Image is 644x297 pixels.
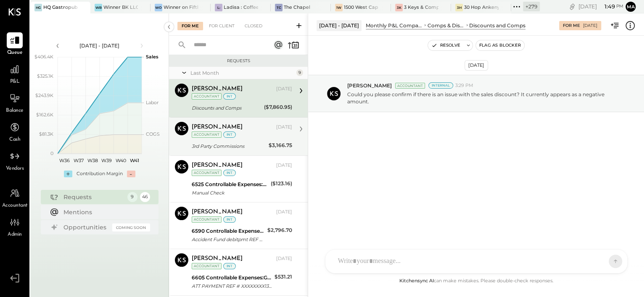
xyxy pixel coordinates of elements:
div: 46 [140,192,150,202]
text: Sales [146,54,158,60]
p: Could you please confirm if there is an issue with the sales discount? It currently appears as a ... [347,91,623,105]
text: W41 [130,158,139,163]
div: 3K [395,4,403,11]
div: [DATE] [276,209,292,216]
div: $2,796.70 [267,226,292,234]
div: Discounts and Comps [469,22,525,29]
div: int [223,216,236,223]
div: Wo [155,4,162,11]
div: Accountant [192,93,222,100]
text: $325.1K [37,73,53,79]
div: [DATE] - [DATE] [317,20,362,31]
span: Balance [6,107,24,115]
div: Accountant [192,216,222,223]
div: The Chapel [284,4,310,11]
div: Contribution Margin [77,171,123,177]
div: [PERSON_NAME] [192,208,243,216]
div: Coming Soon [112,223,150,231]
div: [DATE] [276,255,292,262]
div: ATT PAYMENT REF # XXXXXXXX1315813 ATT XXXXXX1004PAYMENT PPD535046001EPAYX HQ GASTROPUB ONE LLC RE... [192,282,272,290]
div: [PERSON_NAME] [192,161,243,170]
div: $3,166.75 [269,141,292,150]
span: Admin [8,231,22,239]
div: 3H [455,4,463,11]
div: 30 Hop Ankeny [464,4,499,11]
div: ($7,860.95) [264,103,292,111]
div: [DATE] [578,3,623,11]
div: For Me [177,22,203,30]
div: Accident Fund debitpmt REF # XXXXXXXX4649605 Accident Fund F800146791debitpmt WEB#449078956 HQ GA... [192,235,265,244]
text: W39 [101,158,112,163]
text: $243.9K [35,92,53,98]
div: Manual Check [192,189,268,197]
div: [DATE] [465,60,488,71]
div: 9 [296,69,303,76]
text: COGS [146,131,160,137]
div: L: [215,4,222,11]
span: P&L [10,78,20,86]
a: Cash [0,119,29,144]
div: [DATE] [276,162,292,169]
div: + 279 [523,2,540,11]
text: W38 [87,158,98,163]
div: Comps & Discounts [427,22,465,29]
div: int [223,131,236,138]
div: 1500 West Capital LP [344,4,378,11]
div: Winner BK LLC [103,4,138,11]
div: Discounts and Comps [192,104,261,112]
div: Winner on Fifth LLC [164,4,198,11]
div: 3 Keys & Company [404,4,438,11]
text: Labor [146,100,158,105]
div: [PERSON_NAME] [192,255,243,263]
div: HQ Gastropub - [GEOGRAPHIC_DATA] [43,4,78,11]
div: Accountant [192,263,222,269]
div: TC [275,4,282,11]
text: $162.6K [36,112,53,118]
text: W40 [115,158,126,163]
div: 6605 Controllable Expenses:General & Administrative Expenses:Phone and Internet [192,273,272,282]
div: int [223,263,236,269]
div: Internal [428,82,453,89]
div: 1W [335,4,343,11]
div: 6590 Controllable Expenses:General & Administrative Expenses:Liability Insurance [192,227,265,235]
div: Requests [63,193,123,201]
div: Accountant [192,170,222,176]
div: Last Month [190,69,294,76]
span: Cash [9,136,20,144]
div: int [223,170,236,176]
text: $406.4K [34,54,53,60]
div: ($123.16) [271,179,292,188]
a: P&L [0,61,29,86]
div: Ladisa : Coffee at Lola's [224,4,258,11]
div: Opportunities [63,223,108,231]
a: Balance [0,90,29,115]
div: 9 [127,192,137,202]
a: Queue [0,32,29,57]
text: 0 [50,150,53,156]
span: 1 : 49 [598,3,615,11]
div: HG [34,4,42,11]
div: [DATE] [276,124,292,131]
div: - [127,171,135,177]
div: Accountant [395,83,425,89]
span: pm [616,3,623,9]
div: copy link [568,2,576,11]
a: Vendors [0,148,29,173]
button: Resolve [428,40,463,50]
div: Closed [240,22,267,30]
a: Accountant [0,185,29,210]
span: Vendors [6,165,24,173]
div: + [64,171,72,177]
span: Accountant [2,202,28,210]
div: [DATE] [276,86,292,92]
div: 3rd Party Commissions [192,142,266,150]
text: W37 [74,158,84,163]
div: Mentions [63,208,146,216]
span: 3:29 PM [455,82,473,89]
div: For Me [563,23,580,29]
div: [PERSON_NAME] [192,85,243,93]
div: WB [95,4,102,11]
div: For Client [205,22,239,30]
button: Flag as Blocker [476,40,524,50]
div: Monthly P&L Comparison [366,22,423,29]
